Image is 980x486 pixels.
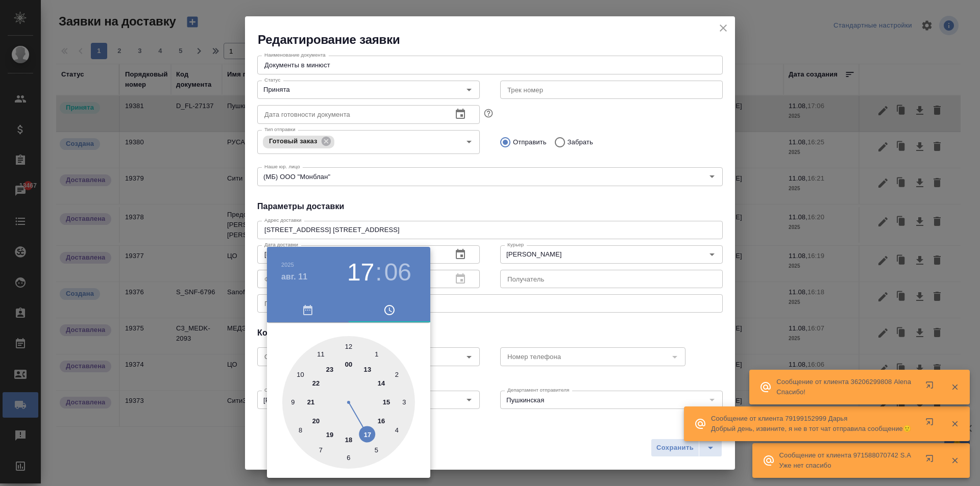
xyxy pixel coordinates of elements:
[779,450,911,461] p: Сообщение от клиента 971588070742 S.A
[919,375,944,399] button: Открыть в новой вкладке
[711,414,911,424] p: Сообщение от клиента 79199152999 Дарья
[711,424,911,434] p: Добрый день, извините, я не в тот чат отправила сообщение🙂
[281,262,294,268] button: 2025
[944,456,965,465] button: Закрыть
[919,448,944,473] button: Открыть в новой вкладке
[944,382,965,392] button: Закрыть
[347,258,374,287] button: 17
[384,258,411,287] button: 06
[944,419,965,428] button: Закрыть
[375,258,382,287] h3: :
[776,377,911,387] p: Сообщение от клиента 36206299808 Alena
[776,387,911,397] p: Спасибо!
[281,271,307,283] button: авг. 11
[779,461,911,471] p: Уже нет спасибо
[919,412,944,436] button: Открыть в новой вкладке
